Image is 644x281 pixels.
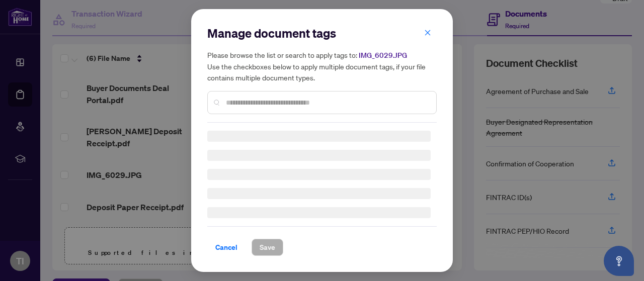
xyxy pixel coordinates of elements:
[252,239,283,256] button: Save
[207,239,246,256] button: Cancel
[604,246,634,276] button: Open asap
[359,51,407,60] span: IMG_6029.JPG
[215,239,237,255] span: Cancel
[207,25,437,41] h2: Manage document tags
[424,29,431,36] span: close
[207,49,437,83] h5: Please browse the list or search to apply tags to: Use the checkboxes below to apply multiple doc...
